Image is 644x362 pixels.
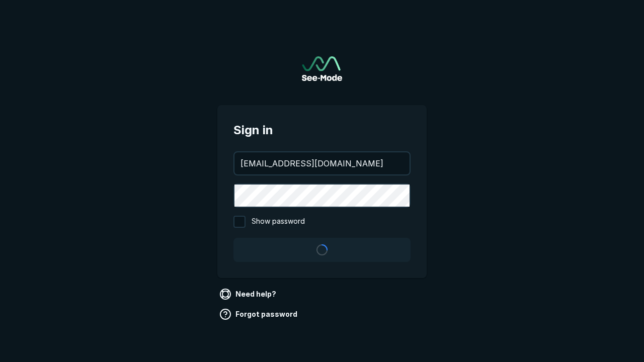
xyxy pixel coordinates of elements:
span: Sign in [233,121,411,139]
span: Show password [252,216,305,228]
img: See-Mode Logo [302,56,342,81]
a: Forgot password [217,306,301,322]
a: Go to sign in [302,56,342,81]
a: Need help? [217,286,280,302]
input: your@email.com [234,152,410,174]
